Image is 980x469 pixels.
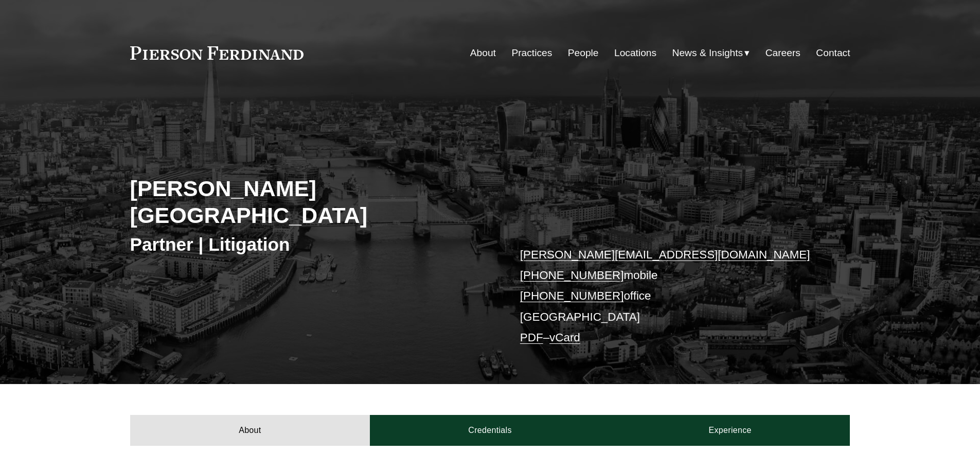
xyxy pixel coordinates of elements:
[520,269,624,282] a: [PHONE_NUMBER]
[511,43,552,63] a: Practices
[672,43,750,63] a: folder dropdown
[470,43,496,63] a: About
[370,415,610,446] a: Credentials
[520,289,624,302] a: [PHONE_NUMBER]
[520,248,810,261] a: [PERSON_NAME][EMAIL_ADDRESS][DOMAIN_NAME]
[130,233,490,256] h3: Partner | Litigation
[765,43,800,63] a: Careers
[130,175,490,229] h2: [PERSON_NAME][GEOGRAPHIC_DATA]
[130,415,370,446] a: About
[672,44,743,62] span: News & Insights
[568,43,599,63] a: People
[610,415,850,446] a: Experience
[816,43,850,63] a: Contact
[520,331,543,344] a: PDF
[549,331,580,344] a: vCard
[614,43,656,63] a: Locations
[520,245,820,349] p: mobile office [GEOGRAPHIC_DATA] –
